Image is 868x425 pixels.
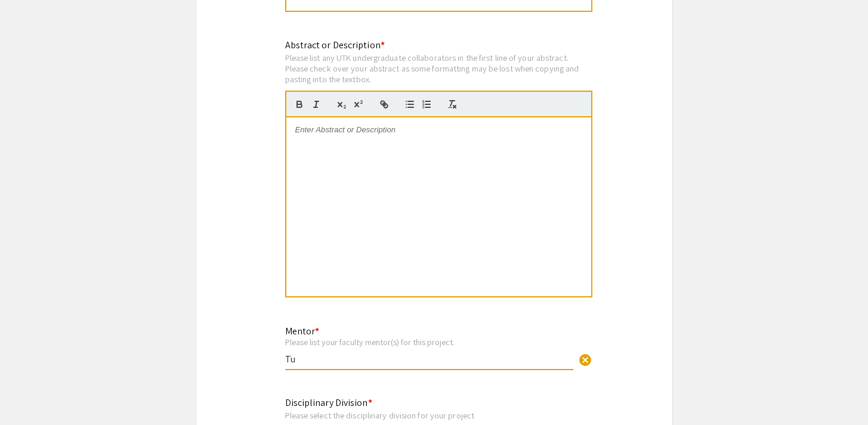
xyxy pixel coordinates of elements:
[285,396,372,409] mat-label: Disciplinary Division
[285,337,573,348] div: Please list your faculty mentor(s) for this project.
[285,353,573,365] input: Type Here
[578,353,592,367] span: cancel
[285,52,592,84] div: Please list any UTK undergraduate collaborators in the first line of your abstract. Please check ...
[285,410,564,421] div: Please select the disciplinary division for your project
[285,39,385,51] mat-label: Abstract or Description
[9,371,51,416] iframe: Chat
[285,325,319,337] mat-label: Mentor
[573,348,597,371] button: Clear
